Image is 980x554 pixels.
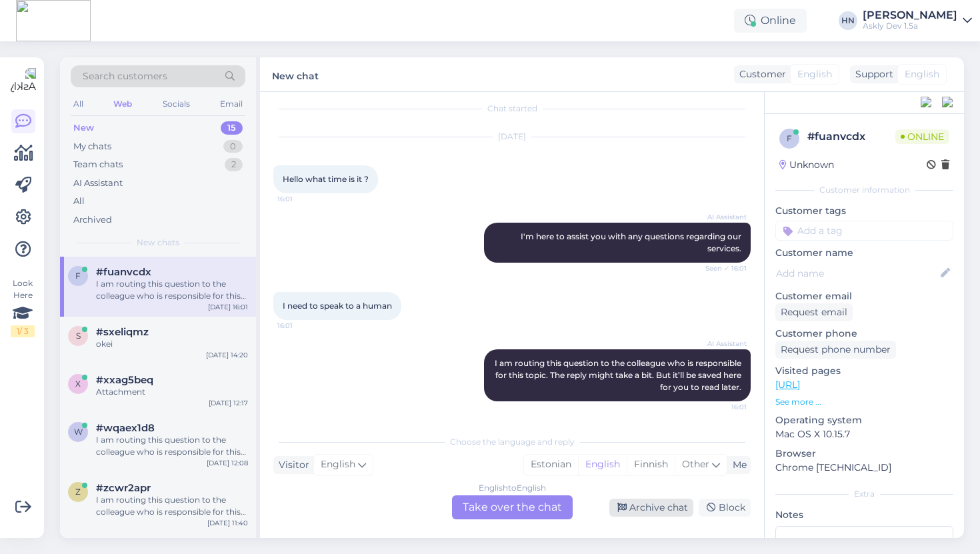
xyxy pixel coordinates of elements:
[207,518,248,528] div: [DATE] 11:40
[775,447,953,461] p: Browser
[111,95,135,113] div: Web
[11,325,35,337] div: 1 / 3
[609,499,693,517] div: Archive chat
[727,458,747,472] div: Me
[905,67,939,81] span: English
[283,174,369,184] span: Hello what time is it ?
[776,266,938,281] input: Add name
[277,194,327,204] span: 16:01
[75,271,81,281] span: f
[697,402,747,412] span: 16:01
[160,95,193,113] div: Socials
[578,455,627,475] div: English
[921,97,933,109] img: pd
[74,427,83,437] span: w
[697,212,747,222] span: AI Assistant
[775,427,953,441] p: Mac OS X 10.15.7
[775,364,953,378] p: Visited pages
[96,326,149,338] span: #sxeliqmz
[863,10,957,21] div: [PERSON_NAME]
[75,379,81,389] span: x
[207,458,248,468] div: [DATE] 12:08
[775,396,953,408] p: See more ...
[775,204,953,218] p: Customer tags
[942,97,954,109] img: zendesk
[75,487,81,497] span: z
[223,140,243,153] div: 0
[96,434,248,458] div: I am routing this question to the colleague who is responsible for this topic. The reply might ta...
[479,482,546,494] div: English to English
[225,158,243,171] div: 2
[73,158,123,171] div: Team chats
[779,158,834,172] div: Unknown
[850,67,893,81] div: Support
[734,67,786,81] div: Customer
[699,499,751,517] div: Block
[452,495,573,519] div: Take over the chat
[272,65,319,83] label: New chat
[283,301,392,311] span: I need to speak to a human
[206,350,248,360] div: [DATE] 14:20
[321,457,355,472] span: English
[863,10,972,31] a: [PERSON_NAME]Askly Dev 1.5a
[96,278,248,302] div: I am routing this question to the colleague who is responsible for this topic. The reply might ta...
[775,461,953,475] p: Chrome [TECHNICAL_ID]
[277,321,327,331] span: 16:01
[775,246,953,260] p: Customer name
[76,331,81,341] span: s
[775,184,953,196] div: Customer information
[787,133,792,143] span: f
[96,386,248,398] div: Attachment
[775,221,953,241] input: Add a tag
[839,11,857,30] div: HN
[521,231,743,253] span: I'm here to assist you with any questions regarding our services.
[775,508,953,522] p: Notes
[221,121,243,135] div: 15
[73,195,85,208] div: All
[895,129,949,144] span: Online
[273,436,751,448] div: Choose the language and reply
[495,358,743,392] span: I am routing this question to the colleague who is responsible for this topic. The reply might ta...
[137,237,179,249] span: New chats
[775,341,896,359] div: Request phone number
[11,68,36,93] img: Askly Logo
[273,103,751,115] div: Chat started
[273,458,309,472] div: Visitor
[627,455,675,475] div: Finnish
[73,213,112,227] div: Archived
[797,67,832,81] span: English
[96,266,151,278] span: #fuanvcdx
[273,131,751,143] div: [DATE]
[96,494,248,518] div: I am routing this question to the colleague who is responsible for this topic. The reply might ta...
[863,21,957,31] div: Askly Dev 1.5a
[734,9,807,33] div: Online
[11,277,35,337] div: Look Here
[209,398,248,408] div: [DATE] 12:17
[73,121,94,135] div: New
[96,482,151,494] span: #zcwr2apr
[71,95,86,113] div: All
[775,413,953,427] p: Operating system
[96,374,153,386] span: #xxag5beq
[96,338,248,350] div: okei
[73,177,123,190] div: AI Assistant
[524,455,578,475] div: Estonian
[775,289,953,303] p: Customer email
[217,95,245,113] div: Email
[208,302,248,312] div: [DATE] 16:01
[73,140,111,153] div: My chats
[775,379,800,391] a: [URL]
[83,69,167,83] span: Search customers
[697,339,747,349] span: AI Assistant
[682,458,709,470] span: Other
[96,422,155,434] span: #wqaex1d8
[775,327,953,341] p: Customer phone
[775,488,953,500] div: Extra
[775,303,853,321] div: Request email
[697,263,747,273] span: Seen ✓ 16:01
[807,129,895,145] div: # fuanvcdx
